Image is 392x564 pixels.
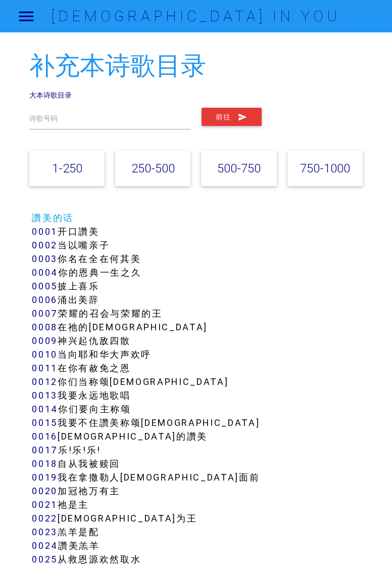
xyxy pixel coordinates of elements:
[300,161,350,176] a: 750-1000
[32,485,58,497] a: 0020
[32,512,58,524] a: 0022
[29,52,363,80] h2: 补充本诗歌目录
[32,540,58,551] a: 0024
[32,403,58,415] a: 0014
[32,267,58,278] a: 0004
[32,226,58,237] a: 0001
[32,458,58,469] a: 0018
[32,280,58,292] a: 0005
[131,161,175,176] a: 250-500
[32,376,58,387] a: 0012
[52,161,82,176] a: 1-250
[202,108,262,126] button: 前往
[32,444,58,456] a: 0017
[32,253,58,265] a: 0003
[32,389,58,401] a: 0013
[32,335,58,346] a: 0009
[217,161,261,176] a: 500-750
[32,321,58,333] a: 0008
[29,91,72,100] a: 大本诗歌目录
[32,212,74,224] a: 讚美的话
[29,113,58,124] label: 诗歌号码
[32,239,58,251] a: 0002
[32,362,58,374] a: 0011
[32,471,58,483] a: 0019
[32,499,58,510] a: 0021
[32,430,58,442] a: 0016
[32,294,58,306] a: 0006
[32,417,58,428] a: 0015
[32,526,58,538] a: 0023
[32,349,58,360] a: 0010
[32,308,58,319] a: 0007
